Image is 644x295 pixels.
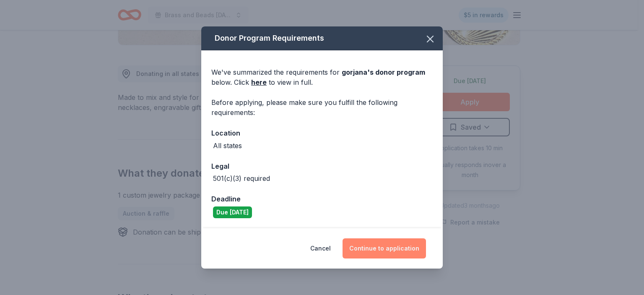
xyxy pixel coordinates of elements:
[342,68,425,76] span: gorjana 's donor program
[201,26,443,50] div: Donor Program Requirements
[343,238,426,258] button: Continue to application
[213,173,270,183] div: 501(c)(3) required
[310,238,331,258] button: Cancel
[213,206,252,218] div: Due [DATE]
[211,128,433,138] div: Location
[211,97,433,117] div: Before applying, please make sure you fulfill the following requirements:
[211,161,433,172] div: Legal
[211,67,433,87] div: We've summarized the requirements for below. Click to view in full.
[213,141,242,151] div: All states
[251,77,267,87] a: here
[211,193,433,204] div: Deadline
